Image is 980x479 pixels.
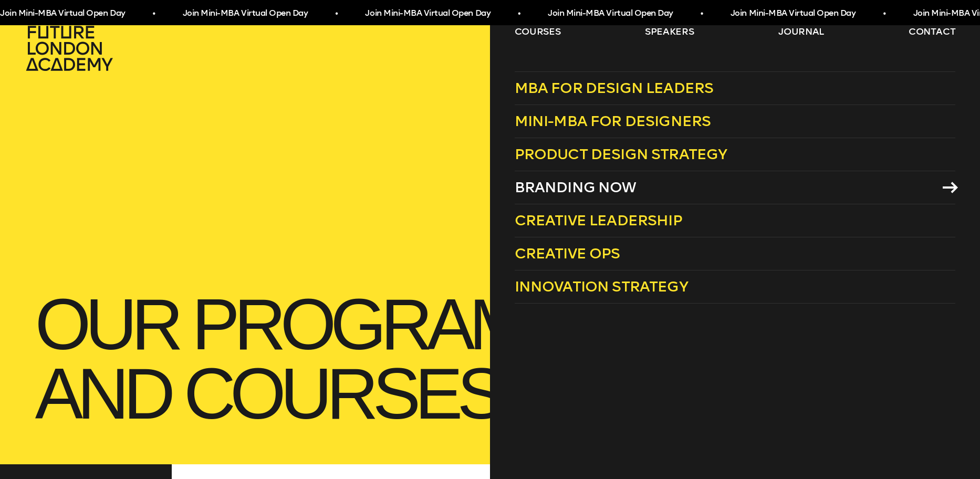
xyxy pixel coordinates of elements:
span: • [883,4,885,23]
span: Mini-MBA for Designers [515,112,711,130]
span: Creative Ops [515,245,620,262]
span: MBA for Design Leaders [515,79,714,97]
a: Mini-MBA for Designers [515,105,956,138]
span: Innovation Strategy [515,278,688,295]
a: journal [778,25,824,38]
span: • [701,4,703,23]
a: Innovation Strategy [515,270,956,304]
a: courses [515,25,561,38]
a: Product Design Strategy [515,138,956,171]
span: • [152,4,155,23]
a: contact [909,25,956,38]
a: Creative Ops [515,237,956,270]
span: • [335,4,338,23]
a: Branding Now [515,171,956,204]
span: Product Design Strategy [515,145,727,163]
a: MBA for Design Leaders [515,71,956,105]
span: Branding Now [515,179,637,196]
span: Creative Leadership [515,212,682,229]
a: Creative Leadership [515,204,956,237]
a: speakers [645,25,694,38]
span: • [518,4,520,23]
